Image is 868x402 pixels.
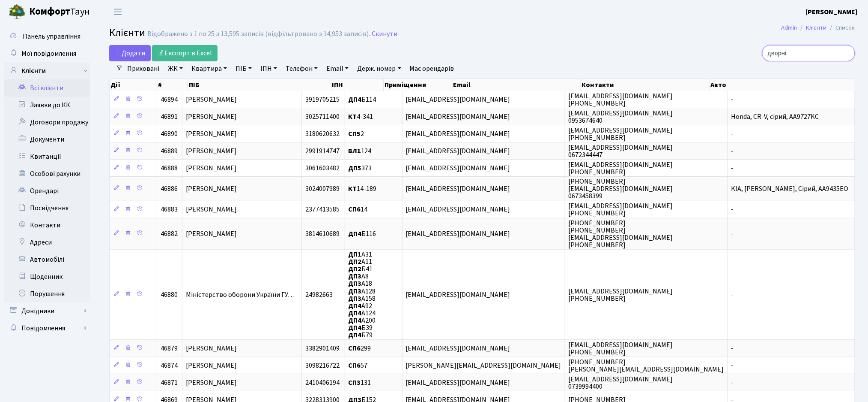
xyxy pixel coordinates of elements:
span: 14-189 [349,184,377,193]
a: Повідомлення [4,320,90,337]
span: Панель управління [23,32,81,41]
span: - [731,95,734,104]
span: [EMAIL_ADDRESS][DOMAIN_NAME] [406,163,510,173]
span: [PERSON_NAME] [186,205,237,215]
span: 46889 [161,146,178,156]
span: - [731,205,734,215]
span: [PERSON_NAME][EMAIL_ADDRESS][DOMAIN_NAME] [406,361,561,370]
span: 14 [349,205,368,215]
th: # [157,79,188,91]
span: [PERSON_NAME] [186,129,237,139]
b: ВЛ1 [349,146,361,156]
b: ДП4 [349,316,362,325]
span: Додати [115,48,145,58]
th: ІПН [331,79,384,91]
span: 3180620632 [305,129,340,139]
span: [EMAIL_ADDRESS][DOMAIN_NAME] [406,378,510,387]
div: Відображено з 1 по 25 з 13,595 записів (відфільтровано з 14,953 записів). [147,30,370,38]
b: ДП2 [349,257,362,266]
span: - [731,146,734,156]
b: [PERSON_NAME] [806,7,858,17]
span: 46883 [161,205,178,215]
a: Щоденник [4,268,90,285]
th: Дії [110,79,157,91]
b: ДП3 [349,294,362,303]
span: 2991914747 [305,146,340,156]
b: ДП2 [349,264,362,274]
span: 46890 [161,129,178,139]
span: [EMAIL_ADDRESS][DOMAIN_NAME] [PHONE_NUMBER] [569,126,673,142]
span: 3024007989 [305,184,340,193]
b: ДП4 [349,308,362,318]
span: KIA, [PERSON_NAME], Сірий, AA9435EO [731,184,849,193]
span: 24982663 [305,290,333,299]
span: 46886 [161,184,178,193]
span: 3382901409 [305,344,340,353]
b: Комфорт [29,5,70,18]
span: 57 [349,361,368,370]
span: Honda, CR-V, сірий, AA9727KC [731,112,819,121]
span: [PERSON_NAME] [186,184,237,193]
span: [EMAIL_ADDRESS][DOMAIN_NAME] [406,344,510,353]
b: КТ [349,184,357,193]
a: Держ. номер [354,61,404,76]
span: 131 [349,378,371,387]
span: 46894 [161,95,178,104]
th: Авто [710,79,856,91]
a: Приховані [124,61,163,76]
a: Адреси [4,234,90,251]
a: Довідники [4,302,90,320]
b: ДП4 [349,229,362,239]
a: ЖК [164,61,186,76]
span: - [731,378,734,387]
span: [EMAIL_ADDRESS][DOMAIN_NAME] 0953674640 [569,109,673,125]
th: Контакти [581,79,710,91]
span: 2410406194 [305,378,340,387]
span: [EMAIL_ADDRESS][DOMAIN_NAME] [406,112,510,121]
span: [PERSON_NAME] [186,378,237,387]
a: Скинути [372,30,397,38]
span: Мої повідомлення [21,49,76,58]
span: 46888 [161,163,178,173]
span: [EMAIL_ADDRESS][DOMAIN_NAME] [PHONE_NUMBER] [569,287,673,303]
b: ДП4 [349,95,362,104]
span: 373 [349,163,372,173]
span: [EMAIL_ADDRESS][DOMAIN_NAME] [406,205,510,215]
span: [PERSON_NAME] [186,229,237,239]
a: Посвідчення [4,199,90,217]
a: Порушення [4,285,90,302]
a: Експорт в Excel [152,45,218,61]
a: Квартира [188,61,230,76]
a: Мої повідомлення [4,45,90,62]
b: ДП4 [349,301,362,311]
span: [PERSON_NAME] [186,95,237,104]
span: 3025711400 [305,112,340,121]
a: Клієнти [4,62,90,79]
span: - [731,361,734,370]
a: Всі клієнти [4,79,90,97]
span: [EMAIL_ADDRESS][DOMAIN_NAME] [406,95,510,104]
span: [PHONE_NUMBER] [EMAIL_ADDRESS][DOMAIN_NAME] 0673458399 [569,177,673,201]
b: СП5 [349,129,361,139]
a: Admin [781,23,797,32]
b: ДП1 [349,250,362,259]
span: 46871 [161,378,178,387]
b: ДП3 [349,272,362,281]
span: [EMAIL_ADDRESS][DOMAIN_NAME] [406,229,510,239]
span: [EMAIL_ADDRESS][DOMAIN_NAME] [PHONE_NUMBER] [569,160,673,177]
span: А31 А11 Б41 А8 А18 А128 А158 А92 А124 А200 Б39 Б79 [349,250,376,340]
a: Квитанції [4,148,90,165]
span: [EMAIL_ADDRESS][DOMAIN_NAME] [PHONE_NUMBER] [569,201,673,218]
span: 4-341 [349,112,373,121]
span: 3919705215 [305,95,340,104]
a: Панель управління [4,28,90,45]
span: Б116 [349,229,376,239]
a: Email [323,61,352,76]
a: Договори продажу [4,114,90,131]
b: КТ [349,112,357,121]
span: 3098216722 [305,361,340,370]
span: [EMAIL_ADDRESS][DOMAIN_NAME] [PHONE_NUMBER] [569,340,673,357]
span: 124 [349,146,372,156]
span: 46880 [161,290,178,299]
b: СП6 [349,361,361,370]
